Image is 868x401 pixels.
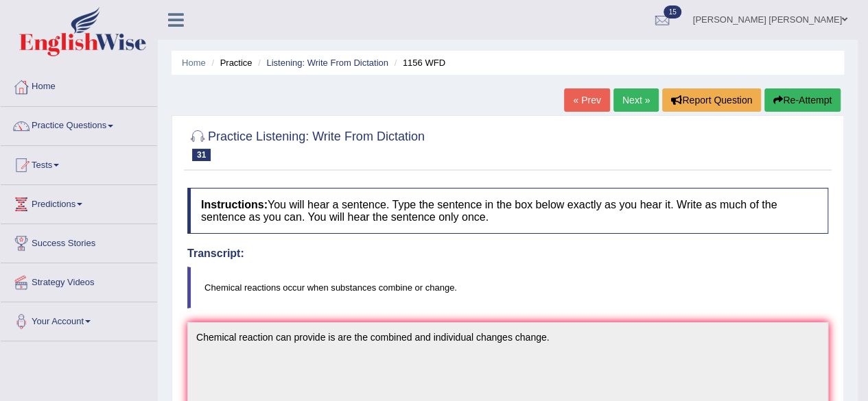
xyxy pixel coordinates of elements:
a: Tests [1,146,157,180]
button: Report Question [662,88,761,112]
li: 1156 WFD [391,56,445,69]
h4: Transcript: [187,247,828,260]
button: Re-Attempt [764,88,841,112]
a: Your Account [1,302,157,337]
a: Practice Questions [1,107,157,141]
blockquote: Chemical reactions occur when substances combine or change. [187,267,828,308]
a: Strategy Videos [1,263,157,297]
a: Home [182,58,206,68]
span: 31 [192,149,211,161]
a: Predictions [1,185,157,219]
li: Practice [208,56,252,69]
a: Home [1,68,157,102]
h4: You will hear a sentence. Type the sentence in the box below exactly as you hear it. Write as muc... [187,188,828,234]
a: Listening: Write From Dictation [266,58,388,68]
a: Next » [613,88,659,112]
b: Instructions: [201,199,268,210]
span: 15 [664,5,681,19]
a: « Prev [564,88,609,112]
h2: Practice Listening: Write From Dictation [187,127,425,161]
a: Success Stories [1,224,157,258]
